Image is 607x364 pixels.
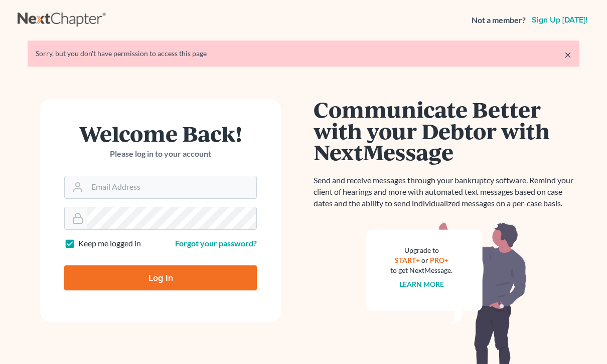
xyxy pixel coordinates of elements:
span: or [421,256,428,264]
input: Log In [64,265,257,290]
a: PRO+ [430,256,448,264]
h1: Welcome Back! [64,123,257,144]
div: Upgrade to [390,245,452,255]
a: Sign up [DATE]! [530,16,589,24]
a: START+ [395,256,420,264]
a: Learn more [399,280,444,288]
input: Email Address [87,176,256,198]
a: × [564,49,571,61]
p: Please log in to your account [64,148,257,160]
h1: Communicate Better with your Debtor with NextMessage [314,99,579,163]
div: Sorry, but you don't have permission to access this page [36,49,571,59]
label: Keep me logged in [78,238,141,249]
strong: Not a member? [472,15,526,26]
p: Send and receive messages through your bankruptcy software. Remind your client of hearings and mo... [314,175,579,209]
a: Forgot your password? [175,238,257,248]
div: to get NextMessage. [390,265,452,275]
